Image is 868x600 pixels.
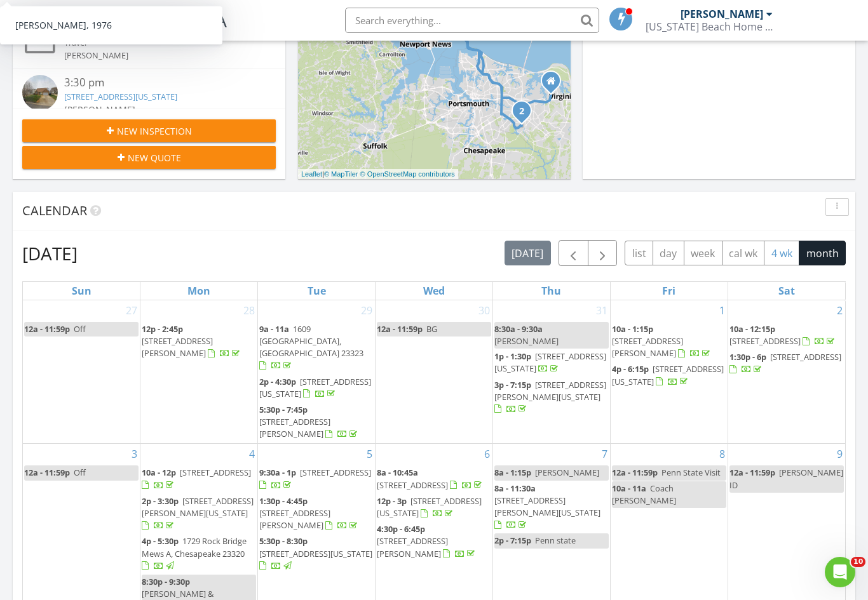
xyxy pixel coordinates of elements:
h2: [DATE] [22,241,78,266]
a: Sunday [69,282,94,300]
span: [STREET_ADDRESS][PERSON_NAME][US_STATE] [494,379,606,403]
a: © OpenStreetMap contributors [360,170,455,178]
span: 4p - 6:15p [612,363,649,375]
img: streetview [22,75,58,110]
span: New Quote [128,151,181,164]
span: 12p - 2:45p [142,323,183,335]
a: 9a - 11a 1609 [GEOGRAPHIC_DATA], [GEOGRAPHIC_DATA] 23323 [259,322,374,374]
a: Go to July 29, 2025 [358,300,375,321]
a: 3p - 7:15p [STREET_ADDRESS][PERSON_NAME][US_STATE] [494,378,609,418]
span: 12a - 11:59p [377,323,423,335]
a: 8a - 11:30a [STREET_ADDRESS][PERSON_NAME][US_STATE] [494,481,609,533]
a: 4p - 6:15p [STREET_ADDRESS][US_STATE] [612,362,726,389]
span: 12a - 11:59p [612,467,658,478]
a: 1:30p - 4:45p [STREET_ADDRESS][PERSON_NAME] [259,495,360,531]
a: 2p - 4:30p [STREET_ADDRESS][US_STATE] [259,375,374,402]
a: 9:30a - 1p [STREET_ADDRESS] [259,467,371,490]
a: SPECTORA [87,17,228,44]
td: Go to July 30, 2025 [376,300,493,444]
a: 10a - 1:15p [STREET_ADDRESS][PERSON_NAME] [612,323,712,359]
a: Saturday [776,282,797,300]
span: 5:30p - 7:45p [259,404,308,415]
span: [PERSON_NAME] [64,103,135,116]
iframe: Intercom live chat [825,557,855,587]
a: Go to August 7, 2025 [599,444,610,464]
a: 1:30p - 6p [STREET_ADDRESS] [729,350,844,377]
span: 10 [851,557,865,567]
a: 4p - 5:30p 1729 Rock Bridge Mews A, Chesapeake 23320 [142,534,256,574]
a: 12p - 3p [STREET_ADDRESS][US_STATE] [377,494,491,521]
span: 3p - 7:15p [494,379,531,390]
button: New Inspection [22,119,276,142]
span: 2p - 7:15p [494,535,531,546]
button: [DATE] [505,241,551,265]
span: 12a - 11:59p [24,467,70,478]
span: 10a - 12p [142,467,176,478]
a: Go to August 8, 2025 [717,444,728,464]
span: Penn state [535,535,576,546]
a: 10a - 12:15p [STREET_ADDRESS] [729,323,837,347]
a: [STREET_ADDRESS][US_STATE] [64,91,177,102]
span: Penn State Visit [661,467,721,478]
a: Leaflet [301,170,322,178]
a: Go to August 2, 2025 [834,300,845,321]
a: 5:30p - 8:30p [STREET_ADDRESS][US_STATE] [259,535,372,571]
span: 12a - 11:59p [24,323,70,335]
span: 10a - 12:15p [729,323,775,335]
span: 5:30p - 8:30p [259,535,308,547]
a: Wednesday [421,282,447,300]
div: [PERSON_NAME] [64,50,254,62]
button: day [653,241,684,265]
td: Go to July 28, 2025 [140,300,258,444]
a: 2p - 4:30p [STREET_ADDRESS][US_STATE] [259,376,371,399]
span: Coach [PERSON_NAME] [612,483,676,506]
div: Travel [64,37,254,49]
span: 2p - 3:30p [142,495,179,507]
a: 8a - 10:45a [STREET_ADDRESS] [377,467,484,490]
span: 8:30a - 9:30a [494,323,543,335]
a: 2p - 3:30p [STREET_ADDRESS][PERSON_NAME][US_STATE] [142,495,254,531]
button: week [684,241,722,265]
a: 1p - 1:30p [STREET_ADDRESS][US_STATE] [494,349,609,377]
span: [STREET_ADDRESS][PERSON_NAME] [612,335,683,359]
input: Search everything... [345,8,599,33]
span: [STREET_ADDRESS][US_STATE] [612,363,724,387]
span: 1p - 1:30p [494,350,531,362]
button: Next month [588,240,618,266]
a: 3:30 pm [STREET_ADDRESS][US_STATE] [PERSON_NAME] 1 hours and 23 minutes drive time 60.2 miles [22,75,276,156]
span: 1:30p - 6p [729,351,766,363]
span: [STREET_ADDRESS] [770,351,841,363]
span: [STREET_ADDRESS][PERSON_NAME][US_STATE] [142,495,254,519]
span: [PERSON_NAME] [535,467,599,478]
span: 2p - 4:30p [259,376,296,387]
div: [PERSON_NAME] [681,8,763,20]
a: 9:30a - 1p [STREET_ADDRESS] [259,465,374,493]
a: 8a - 11:30a [STREET_ADDRESS][PERSON_NAME][US_STATE] [494,483,600,531]
span: 9:30a - 1p [259,467,296,478]
a: Thursday [539,282,564,300]
a: 10a - 12:15p [STREET_ADDRESS] [729,322,844,349]
a: 4:30p - 6:45p [STREET_ADDRESS][PERSON_NAME] [377,522,491,562]
a: Go to July 31, 2025 [593,300,610,321]
td: Go to August 1, 2025 [610,300,728,444]
a: Go to August 3, 2025 [129,444,140,464]
div: 2367 Sedgewick Dr., VIRGINIA BCH VA 23453-7015 [551,81,559,88]
button: Previous month [559,240,588,266]
div: | [298,169,458,180]
i: 2 [519,107,524,116]
td: Go to July 31, 2025 [492,300,610,444]
a: 10a - 12p [STREET_ADDRESS] [142,467,251,490]
button: month [799,241,846,265]
span: [STREET_ADDRESS][US_STATE] [259,548,372,559]
a: 2p - 3:30p [STREET_ADDRESS][PERSON_NAME][US_STATE] [142,494,256,534]
span: 10a - 1:15p [612,323,653,335]
span: [STREET_ADDRESS] [300,467,371,478]
span: 10a - 11a [612,483,646,494]
span: 12p - 3p [377,495,407,507]
span: [STREET_ADDRESS][PERSON_NAME] [259,416,330,439]
td: Go to August 2, 2025 [728,300,845,444]
span: Off [74,323,86,335]
a: Go to August 1, 2025 [717,300,728,321]
span: Off [74,467,86,478]
a: Go to July 28, 2025 [241,300,257,321]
